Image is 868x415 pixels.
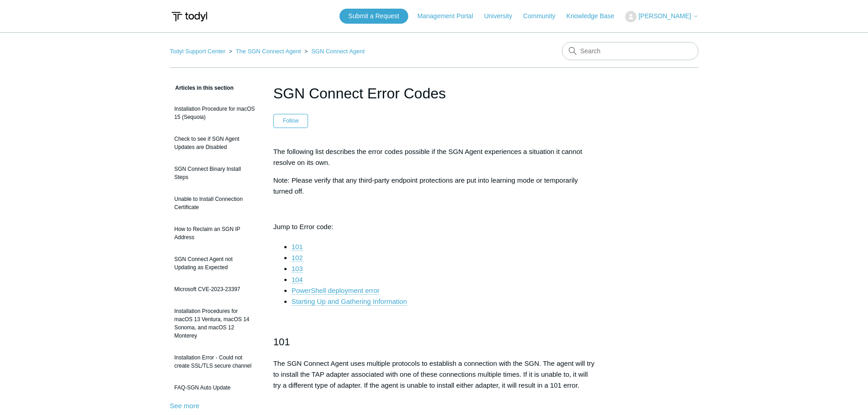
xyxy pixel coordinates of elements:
[170,402,200,410] a: See more
[292,276,303,284] a: 104
[170,8,209,25] img: Todyl Support Center Help Center home page
[170,281,260,298] a: Microsoft CVE-2023-23397
[292,287,380,295] a: PowerShell deployment error
[170,251,260,276] a: SGN Connect Agent not Updating as Expected
[273,221,595,232] p: Jump to Error code:
[170,130,260,156] a: Check to see if SGN Agent Updates are Disabled
[311,48,365,55] a: SGN Connect Agent
[170,48,227,55] li: Todyl Support Center
[170,190,260,216] a: Unable to Install Connection Certificate
[523,11,565,21] a: Community
[273,334,595,350] h2: 101
[170,100,260,126] a: Installation Procedure for macOS 15 (Sequoia)
[170,220,260,246] a: How to Reclaim an SGN IP Address
[292,265,303,273] a: 103
[303,48,365,55] li: SGN Connect Agent
[170,160,260,186] a: SGN Connect Binary Install Steps
[273,175,595,197] p: Note: Please verify that any third-party endpoint protections are put into learning mode or tempo...
[170,349,260,374] a: Installation Error - Could not create SSL/TLS secure channel
[273,358,595,391] p: The SGN Connect Agent uses multiple protocols to establish a connection with the SGN. The agent w...
[562,42,699,60] input: Search
[339,9,408,24] a: Submit a Request
[170,302,260,344] a: Installation Procedures for macOS 13 Ventura, macOS 14 Sonoma, and macOS 12 Monterey
[638,12,691,20] span: [PERSON_NAME]
[227,48,303,55] li: The SGN Connect Agent
[273,82,595,104] h1: SGN Connect Error Codes
[417,11,482,21] a: Management Portal
[566,11,623,21] a: Knowledge Base
[292,297,407,306] a: Starting Up and Gathering Information
[170,48,226,55] a: Todyl Support Center
[292,243,303,251] a: 101
[170,85,234,91] span: Articles in this section
[236,48,301,55] a: The SGN Connect Agent
[273,114,308,128] button: Follow Article
[292,254,303,262] a: 102
[273,146,595,168] p: The following list describes the error codes possible if the SGN Agent experiences a situation it...
[484,11,521,21] a: University
[625,11,698,22] button: [PERSON_NAME]
[170,379,260,396] a: FAQ-SGN Auto Update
